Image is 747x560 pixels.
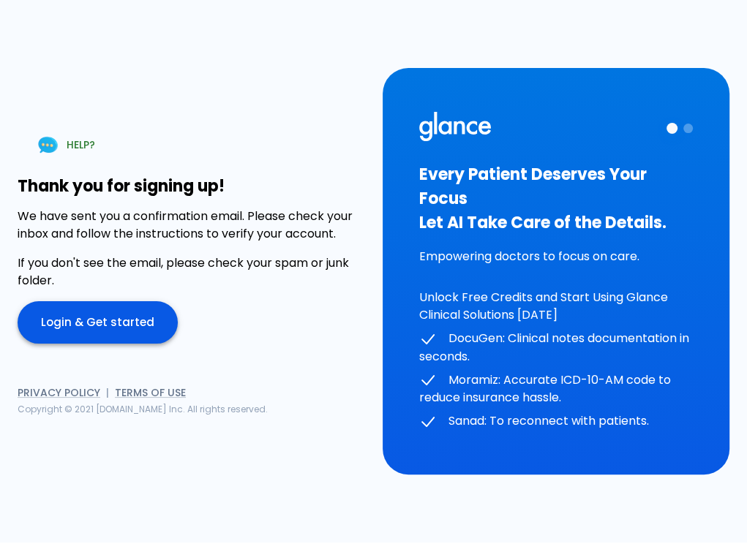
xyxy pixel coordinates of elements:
[419,330,694,366] p: DocuGen: Clinical notes documentation in seconds.
[18,126,113,164] a: HELP?
[419,412,694,431] p: Sanad: To reconnect with patients.
[18,254,365,290] p: If you don't see the email, please check your spam or junk folder.
[18,403,268,415] span: Copyright © 2021 [DOMAIN_NAME] Inc. All rights reserved.
[18,385,100,400] a: Privacy Policy
[419,371,694,407] p: Moramiz: Accurate ICD-10-AM code to reduce insurance hassle.
[419,248,694,265] p: Empowering doctors to focus on care.
[106,385,109,400] span: |
[115,385,186,400] a: Terms of Use
[18,301,178,344] a: Login & Get started
[35,132,61,158] img: Chat Support
[18,177,365,196] h3: Thank you for signing up!
[419,162,694,235] h3: Every Patient Deserves Your Focus Let AI Take Care of the Details.
[419,289,694,324] p: Unlock Free Credits and Start Using Glance Clinical Solutions [DATE]
[18,208,365,243] p: We have sent you a confirmation email. Please check your inbox and follow the instructions to ver...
